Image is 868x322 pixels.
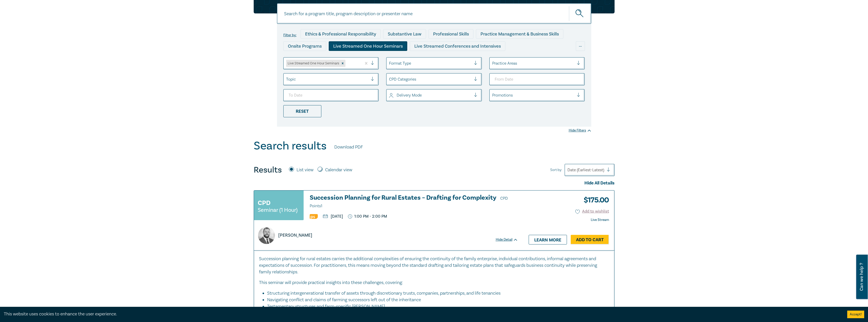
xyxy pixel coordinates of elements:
span: Sort by: [550,167,562,173]
div: Onsite Programs [283,41,326,51]
small: Seminar (1 Hour) [258,207,298,213]
h3: CPD [258,198,270,207]
div: Professional Skills [429,29,473,39]
a: Succession Planning for Rural Estates – Drafting for Complexity CPD Points1 [310,194,518,210]
div: Hide All Details [254,180,615,186]
div: Hide Detail [496,237,524,242]
div: Live Streamed Conferences and Intensives [410,41,505,51]
input: select [286,77,287,82]
span: Can we help ? [859,258,864,296]
p: 1:00 PM - 2:00 PM [348,214,387,219]
h3: Succession Planning for Rural Estates – Drafting for Complexity [310,194,518,210]
input: select [389,92,390,98]
p: This seminar will provide practical insights into these challenges, covering: [259,279,609,286]
img: Professional Skills [310,214,318,219]
p: [PERSON_NAME] [278,232,312,239]
input: Search for a program title, program description or presenter name [277,3,591,24]
a: Download PDF [334,144,363,150]
div: Pre-Recorded Webcasts [366,53,424,63]
label: Filter by: [283,33,297,37]
h1: Search results [254,139,327,153]
strong: Live Stream [591,218,609,222]
div: Hide Filters [569,128,591,133]
input: select [346,61,347,66]
label: List view [297,167,313,173]
a: Add to Cart [571,235,609,244]
div: ... [576,41,585,51]
button: Accept cookies [847,311,864,318]
h3: $ 175.00 [580,194,609,206]
div: Practice Management & Business Skills [476,29,563,39]
div: Live Streamed One Hour Seminars [286,60,340,67]
h4: Results [254,165,282,175]
img: https://s3.ap-southeast-2.amazonaws.com/lc-presenter-images/Jack%20Conway.jpg [258,227,275,244]
button: Add to wishlist [575,209,609,214]
li: Structuring intergenerational transfer of assets through discretionary trusts, companies, partner... [267,290,604,297]
input: select [389,77,390,82]
div: Live Streamed Practical Workshops [283,53,364,63]
p: [DATE] [323,214,343,218]
li: Navigating conflict and claims of farming successors left out of the inheritance [267,297,604,303]
input: Sort by [567,167,568,173]
input: select [389,61,390,66]
div: This website uses cookies to enhance the user experience. [4,311,840,317]
div: Remove Live Streamed One Hour Seminars [340,60,345,67]
div: Live Streamed One Hour Seminars [329,41,407,51]
div: Reset [283,105,321,117]
input: select [492,92,493,98]
label: Calendar view [325,167,352,173]
div: Ethics & Professional Responsibility [301,29,381,39]
input: To Date [283,89,379,101]
a: Learn more [529,235,567,244]
input: select [492,61,493,66]
div: National Programs [485,53,532,63]
p: Succession planning for rural estates carries the additional complexities of ensuring the continu... [259,256,609,275]
div: 10 CPD Point Packages [427,53,483,63]
input: From Date [489,73,585,85]
div: Substantive Law [383,29,426,39]
li: Testamentary structures and farm-specific [PERSON_NAME] [267,303,604,310]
